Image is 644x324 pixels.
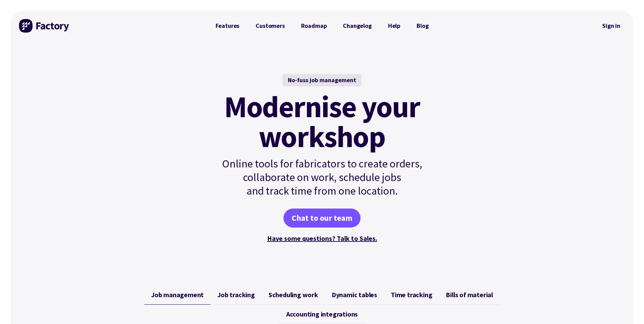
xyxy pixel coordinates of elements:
a: Chat to our team [283,209,361,228]
span: Job management [151,291,204,299]
a: Roadmap [293,19,335,33]
nav: Primary Navigation [207,19,437,33]
span: Job tracking [217,291,255,299]
span: Accounting integrations [286,310,358,318]
a: Changelog [335,19,380,33]
span: Scheduling work [269,291,318,299]
div: No-fuss job management [282,74,362,86]
span: Bills of material [446,291,493,299]
a: Help [380,19,408,33]
span: Time tracking [391,291,432,299]
a: Blog [408,19,437,33]
a: Customers [247,19,293,33]
a: Sign in [597,18,625,34]
nav: Secondary Navigation [597,18,625,34]
p: Online tools for fabricators to create orders, collaborate on work, schedule jobs and track time ... [207,157,437,198]
img: Factory [19,19,70,33]
a: Features [207,19,248,33]
mark: Modernise your workshop [224,92,420,151]
span: Dynamic tables [332,291,377,299]
a: Have some questions? Talk to Sales. [267,234,377,242]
